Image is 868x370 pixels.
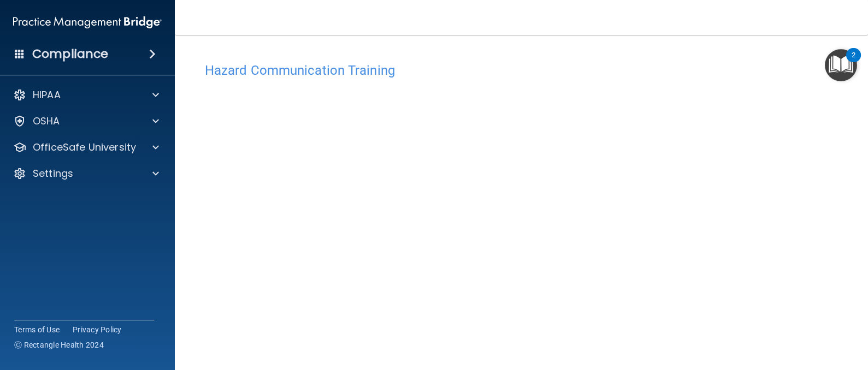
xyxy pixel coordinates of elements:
img: PMB logo [13,11,162,33]
a: OSHA [13,115,159,128]
p: OfficeSafe University [33,141,136,154]
button: Open Resource Center, 2 new notifications [825,49,857,81]
a: OfficeSafe University [13,141,159,154]
a: Privacy Policy [73,324,122,335]
p: HIPAA [33,88,61,102]
a: Settings [13,167,159,180]
h4: Compliance [32,46,108,62]
div: 2 [852,55,855,69]
span: Ⓒ Rectangle Health 2024 [14,339,104,350]
p: OSHA [33,115,60,128]
a: Terms of Use [14,324,60,335]
h4: Hazard Communication Training [205,63,838,77]
p: Settings [33,167,73,180]
a: HIPAA [13,88,159,102]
